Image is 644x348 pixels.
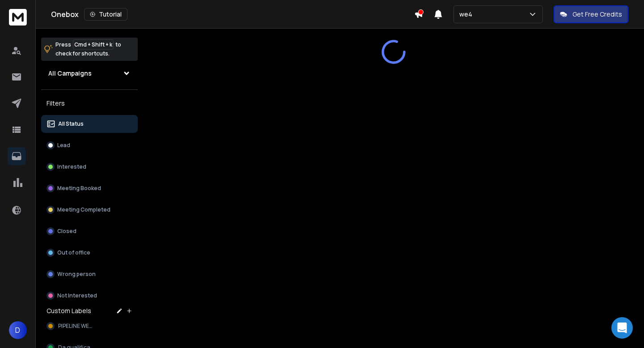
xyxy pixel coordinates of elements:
h3: Custom Labels [47,306,91,315]
p: Closed [57,228,76,235]
button: All Campaigns [41,64,138,82]
div: Open Intercom Messenger [611,317,633,339]
h3: Filters [41,97,138,110]
button: All Status [41,115,138,133]
button: Get Free Credits [554,5,628,23]
p: Press to check for shortcuts. [55,40,121,58]
p: Wrong person [57,271,96,278]
button: Lead [41,136,138,154]
span: Cmd + Shift + k [73,39,114,50]
button: Tutorial [84,8,127,21]
button: Not Interested [41,287,138,305]
button: Wrong person [41,265,138,283]
button: Meeting Completed [41,201,138,219]
p: Lead [57,142,70,149]
p: Out of office [57,249,90,256]
p: All Status [58,120,84,127]
p: Get Free Credits [572,10,622,19]
div: Onebox [51,8,414,21]
p: we4 [459,10,476,19]
button: PIPELINE WE4 [41,317,138,335]
p: Meeting Completed [57,206,110,213]
button: Out of office [41,244,138,262]
button: D [9,321,27,339]
p: Not Interested [57,292,97,299]
p: Meeting Booked [57,185,101,192]
p: Interested [57,163,86,170]
h1: All Campaigns [48,69,92,78]
button: Closed [41,222,138,240]
button: Meeting Booked [41,179,138,197]
button: Interested [41,158,138,176]
span: PIPELINE WE4 [58,323,93,330]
